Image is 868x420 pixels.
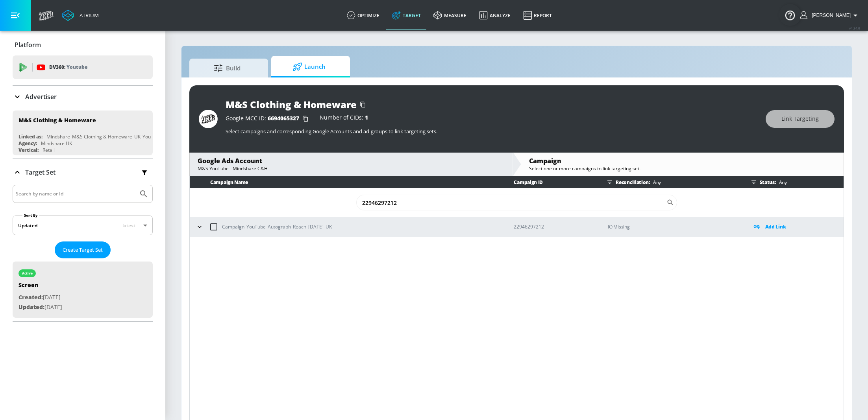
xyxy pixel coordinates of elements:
[197,59,257,77] span: Build
[19,281,62,293] div: Screen
[19,302,62,312] p: [DATE]
[19,140,37,147] div: Agency:
[320,115,368,123] div: Number of CIDs:
[268,114,299,122] span: 6694065327
[22,271,33,275] div: active
[279,57,339,76] span: Launch
[752,222,844,231] div: Add Link
[22,213,39,218] label: Sort By
[62,9,99,21] a: Atrium
[356,195,666,210] input: Search Campaign Name or ID
[776,178,787,186] p: Any
[800,11,860,20] button: [PERSON_NAME]
[365,114,368,121] span: 1
[63,245,103,254] span: Create Target Set
[222,223,332,231] p: Campaign_YouTube_Autograph_Reach_[DATE]_UK
[122,222,135,229] span: latest
[76,12,99,19] div: Atrium
[13,185,153,321] div: Target Set
[13,55,153,79] div: DV360: Youtube
[13,262,153,318] div: activeScreenCreated:[DATE]Updated:[DATE]
[226,115,312,123] div: Google MCC ID:
[529,157,836,165] div: Campaign
[529,165,836,172] div: Select one or more campaigns to link targeting set.
[473,1,517,29] a: Analyze
[604,176,739,188] div: Reconciliation:
[13,111,153,155] div: M&S Clothing & HomewareLinked as:Mindshare_M&S Clothing & Homeware_UK_YouTube_GoogleAdsAgency:Min...
[19,147,39,153] div: Vertical:
[43,147,55,153] div: Retail
[55,241,111,258] button: Create Target Set
[765,222,786,231] p: Add Link
[25,92,57,101] p: Advertiser
[608,222,739,231] p: IO Missing
[650,178,661,186] p: Any
[779,4,801,26] button: Open Resource Center
[517,1,558,29] a: Report
[15,41,41,49] p: Platform
[19,293,43,301] span: Created:
[13,159,153,185] div: Target Set
[18,222,37,229] div: Updated
[809,13,851,18] span: login as: stephanie.wolklin@zefr.com
[341,1,386,29] a: optimize
[67,63,87,71] p: Youtube
[13,258,153,321] nav: list of Target Set
[19,303,44,311] span: Updated:
[25,168,56,177] p: Target Set
[49,63,87,72] p: DV360:
[190,153,512,176] div: Google Ads AccountM&S YouTube - Mindshare C&H
[198,157,504,165] div: Google Ads Account
[849,26,860,30] span: v 4.24.0
[16,189,135,199] input: Search by name or Id
[19,133,43,140] div: Linked as:
[386,1,427,29] a: Target
[427,1,473,29] a: measure
[19,293,62,302] p: [DATE]
[226,98,357,111] div: M&S Clothing & Homeware
[514,223,595,231] p: 22946297212
[501,176,595,188] th: Campaign ID
[226,128,758,135] p: Select campaigns and corresponding Google Accounts and ad-groups to link targeting sets.
[13,86,153,108] div: Advertiser
[356,195,677,210] div: Search CID Name or Number
[748,176,844,188] div: Status:
[13,34,153,56] div: Platform
[198,165,504,172] div: M&S YouTube - Mindshare C&H
[19,116,96,124] div: M&S Clothing & Homeware
[46,133,188,140] div: Mindshare_M&S Clothing & Homeware_UK_YouTube_GoogleAds
[41,140,72,147] div: Mindshare UK
[190,176,501,188] th: Campaign Name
